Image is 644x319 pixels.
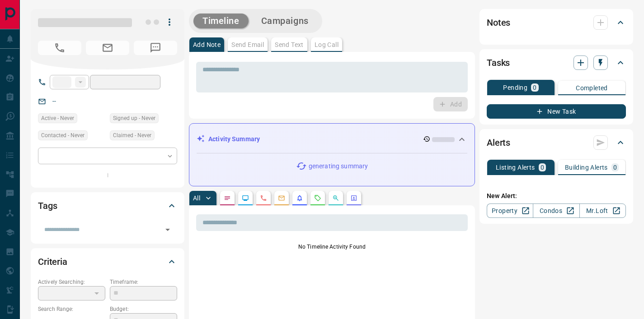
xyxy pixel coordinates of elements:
svg: Emails [278,194,285,202]
p: Add Note [193,42,221,48]
h2: Criteria [38,254,67,269]
p: Budget: [110,305,177,313]
div: Activity Summary [197,131,467,148]
p: All [193,195,200,201]
p: Building Alerts [565,164,608,171]
button: Timeline [193,14,249,28]
p: 0 [533,84,536,91]
h2: Tasks [487,55,510,70]
p: Listing Alerts [496,164,535,171]
svg: Lead Browsing Activity [242,194,249,202]
h2: Alerts [487,135,510,150]
p: Timeframe: [110,278,177,286]
svg: Listing Alerts [296,194,303,202]
span: Claimed - Never [113,131,151,140]
div: Alerts [487,132,626,153]
button: New Task [487,104,626,119]
a: Condos [533,203,579,218]
p: 0 [613,164,617,171]
button: Campaigns [252,14,318,28]
div: Criteria [38,251,177,273]
span: Signed up - Never [113,114,155,123]
h2: Tags [38,199,57,213]
h2: Notes [487,15,510,30]
p: Activity Summary [208,134,260,144]
span: Active - Never [41,114,74,123]
p: Completed [576,85,608,91]
svg: Agent Actions [350,194,357,202]
span: No Number [134,41,177,55]
svg: Calls [260,194,267,202]
p: New Alert: [487,191,626,201]
p: No Timeline Activity Found [196,243,468,251]
p: Actively Searching: [38,278,105,286]
div: Tags [38,195,177,217]
div: Notes [487,12,626,33]
a: Mr.Loft [579,203,626,218]
span: No Email [86,41,129,55]
p: 0 [541,164,544,171]
a: Property [487,203,533,218]
p: generating summary [309,162,368,171]
svg: Notes [224,194,231,202]
a: -- [52,97,56,105]
svg: Opportunities [332,194,339,202]
span: Contacted - Never [41,131,85,140]
svg: Requests [314,194,321,202]
p: Search Range: [38,305,105,313]
p: Pending [503,84,527,91]
span: No Number [38,41,81,55]
button: Open [161,223,174,236]
div: Tasks [487,52,626,74]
